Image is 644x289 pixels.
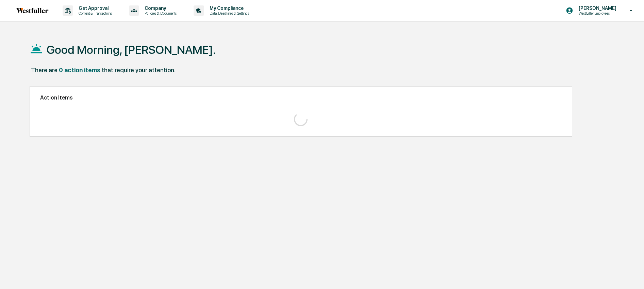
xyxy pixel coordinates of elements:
p: Content & Transactions [73,11,115,16]
div: There are [31,66,57,74]
p: Westfuller Employees [573,11,620,16]
div: that require your attention. [102,66,176,74]
h1: Good Morning, [PERSON_NAME]. [47,43,216,57]
p: My Compliance [204,5,252,11]
p: [PERSON_NAME] [573,5,620,11]
p: Policies & Documents [139,11,180,16]
p: Get Approval [73,5,115,11]
h2: Action Items [40,94,562,101]
img: logo [16,8,49,13]
p: Data, Deadlines & Settings [204,11,252,16]
p: Company [139,5,180,11]
div: 0 action items [59,66,100,74]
